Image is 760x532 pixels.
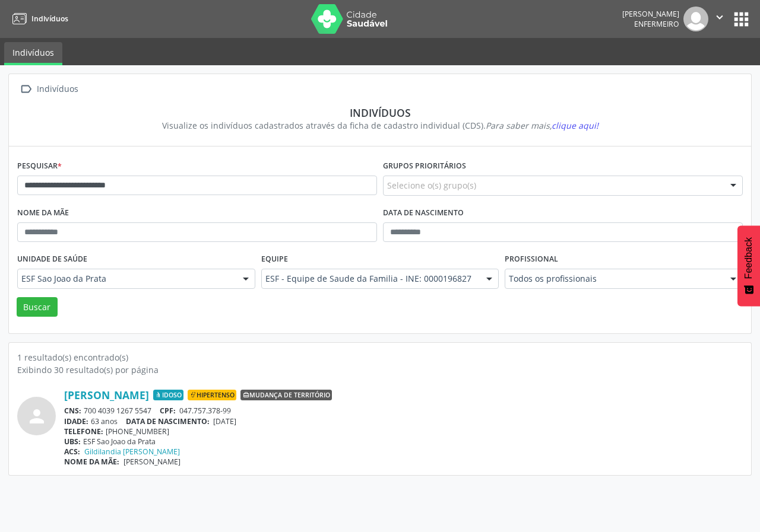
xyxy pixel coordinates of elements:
[64,426,743,437] div: [PHONE_NUMBER]
[64,388,149,402] a: [PERSON_NAME]
[153,390,183,400] span: Idoso
[64,406,81,416] span: CNS:
[123,457,180,467] span: [PERSON_NAME]
[17,297,58,317] button: Buscar
[213,416,236,426] span: [DATE]
[64,416,88,426] span: IDADE:
[84,447,180,457] a: Gildilandia [PERSON_NAME]
[31,14,68,24] span: Indivíduos
[64,437,81,447] span: UBS:
[731,9,752,30] button: apps
[261,250,288,269] label: Equipe
[743,237,754,279] span: Feedback
[179,406,231,416] span: 047.757.378-99
[383,204,464,222] label: Data de nascimento
[17,250,87,269] label: Unidade de saúde
[17,351,743,364] div: 1 resultado(s) encontrado(s)
[26,106,734,119] div: Indivíduos
[64,437,743,447] div: ESF Sao Joao da Prata
[622,9,679,19] div: [PERSON_NAME]
[17,81,34,98] i: 
[26,119,734,132] div: Visualize os indivíduos cadastrados através da ficha de cadastro individual (CDS).
[552,120,598,131] span: clique aqui!
[21,273,231,285] span: ESF Sao Joao da Prata
[265,273,475,285] span: ESF - Equipe de Saude da Familia - INE: 0000196827
[505,250,558,269] label: Profissional
[8,9,68,28] a: Indivíduos
[17,364,743,376] div: Exibindo 30 resultado(s) por página
[634,19,679,29] span: Enfermeiro
[240,390,332,400] span: Mudança de território
[683,7,708,31] img: img
[126,416,210,426] span: DATA DE NASCIMENTO:
[64,447,80,457] span: ACS:
[387,179,476,192] span: Selecione o(s) grupo(s)
[17,157,62,176] label: Pesquisar
[26,406,47,427] i: person
[64,426,103,437] span: TELEFONE:
[188,390,236,400] span: Hipertenso
[708,7,731,31] button: 
[64,406,743,416] div: 700 4039 1267 5547
[64,416,743,426] div: 63 anos
[737,225,760,306] button: Feedback - Mostrar pesquisa
[17,204,69,222] label: Nome da mãe
[509,273,718,285] span: Todos os profissionais
[34,81,80,98] div: Indivíduos
[4,42,62,65] a: Indivíduos
[486,120,598,131] i: Para saber mais,
[713,11,726,24] i: 
[64,457,119,467] span: NOME DA MÃE:
[17,81,80,98] a:  Indivíduos
[160,406,176,416] span: CPF:
[383,157,466,176] label: Grupos prioritários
